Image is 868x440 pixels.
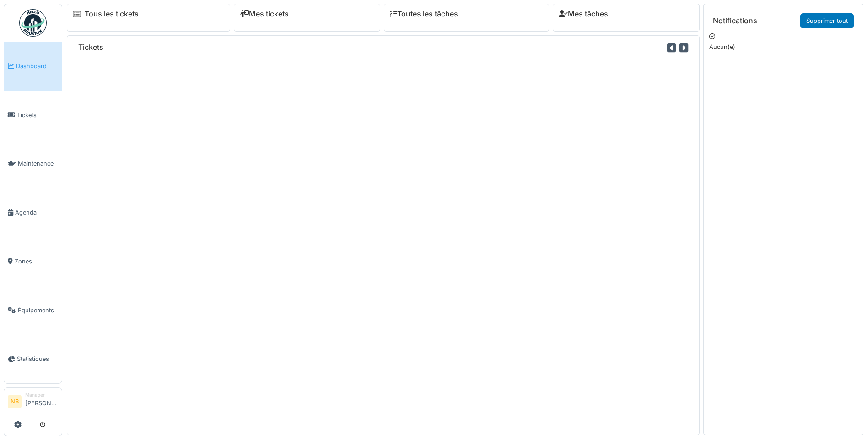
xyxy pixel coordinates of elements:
[15,257,58,266] span: Zones
[709,43,857,51] p: Aucun(e)
[4,335,62,384] a: Statistiques
[390,10,458,18] a: Toutes les tâches
[4,42,62,91] a: Dashboard
[85,10,139,18] a: Tous les tickets
[4,237,62,286] a: Zones
[19,9,47,37] img: Badge_color-CXgf-gQk.svg
[4,286,62,335] a: Équipements
[17,354,58,363] span: Statistiques
[15,208,58,217] span: Agenda
[8,395,22,408] li: NB
[25,392,58,398] div: Manager
[4,91,62,140] a: Tickets
[4,140,62,188] a: Maintenance
[8,392,58,413] a: NB Manager[PERSON_NAME]
[17,111,58,119] span: Tickets
[713,16,757,25] h6: Notifications
[800,13,854,28] a: Supprimer tout
[4,188,62,237] a: Agenda
[240,10,289,18] a: Mes tickets
[78,43,103,52] h6: Tickets
[18,159,58,168] span: Maintenance
[16,62,58,70] span: Dashboard
[18,306,58,315] span: Équipements
[559,10,608,18] a: Mes tâches
[25,392,58,411] li: [PERSON_NAME]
